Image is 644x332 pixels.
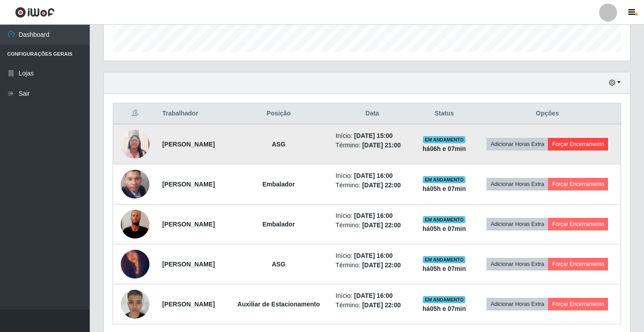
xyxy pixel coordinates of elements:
[548,178,608,190] button: Forçar Encerramento
[15,7,55,18] img: CoreUI Logo
[423,296,465,303] span: EM ANDAMENTO
[362,261,401,269] time: [DATE] 22:00
[336,261,409,270] li: Término:
[162,301,215,308] strong: [PERSON_NAME]
[336,141,409,150] li: Término:
[548,138,608,151] button: Forçar Encerramento
[263,221,295,228] strong: Embalador
[121,285,149,323] img: 1753187317343.jpeg
[423,256,465,263] span: EM ANDAMENTO
[414,103,474,124] th: Status
[336,181,409,190] li: Término:
[423,225,466,232] strong: há 05 h e 07 min
[486,218,548,230] button: Adicionar Horas Extra
[336,251,409,261] li: Início:
[336,211,409,221] li: Início:
[423,145,466,152] strong: há 06 h e 07 min
[362,301,401,309] time: [DATE] 22:00
[336,291,409,301] li: Início:
[354,212,393,219] time: [DATE] 16:00
[272,261,285,268] strong: ASG
[423,216,465,223] span: EM ANDAMENTO
[362,142,401,149] time: [DATE] 21:00
[548,298,608,310] button: Forçar Encerramento
[157,103,227,124] th: Trabalhador
[162,221,215,228] strong: [PERSON_NAME]
[237,301,320,308] strong: Auxiliar de Estacionamento
[486,258,548,270] button: Adicionar Horas Extra
[423,185,466,192] strong: há 05 h e 07 min
[474,103,621,124] th: Opções
[336,301,409,310] li: Término:
[121,125,149,163] img: 1734900991405.jpeg
[423,305,466,312] strong: há 05 h e 07 min
[486,138,548,151] button: Adicionar Horas Extra
[162,141,215,148] strong: [PERSON_NAME]
[354,252,393,259] time: [DATE] 16:00
[121,238,149,291] img: 1743545704103.jpeg
[548,258,608,270] button: Forçar Encerramento
[330,103,414,124] th: Data
[548,218,608,230] button: Forçar Encerramento
[486,178,548,190] button: Adicionar Horas Extra
[227,103,330,124] th: Posição
[336,171,409,181] li: Início:
[423,136,465,143] span: EM ANDAMENTO
[162,261,215,268] strong: [PERSON_NAME]
[263,181,295,188] strong: Embalador
[362,221,401,229] time: [DATE] 22:00
[354,132,393,139] time: [DATE] 15:00
[354,172,393,179] time: [DATE] 16:00
[162,181,215,188] strong: [PERSON_NAME]
[336,131,409,141] li: Início:
[486,298,548,310] button: Adicionar Horas Extra
[423,176,465,183] span: EM ANDAMENTO
[354,292,393,299] time: [DATE] 16:00
[121,192,149,256] img: 1751591398028.jpeg
[336,221,409,230] li: Término:
[423,265,466,272] strong: há 05 h e 07 min
[362,181,401,189] time: [DATE] 22:00
[121,153,149,216] img: 1718410528864.jpeg
[272,141,285,148] strong: ASG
